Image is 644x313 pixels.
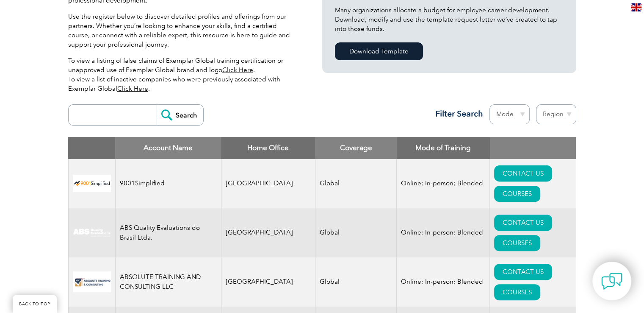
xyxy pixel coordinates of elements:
[157,105,203,125] input: Search
[221,208,315,257] td: [GEOGRAPHIC_DATA]
[13,295,57,313] a: BACK TO TOP
[221,257,315,307] td: [GEOGRAPHIC_DATA]
[601,271,622,292] img: contact-chat.png
[115,257,221,307] td: ABSOLUTE TRAINING AND CONSULTING LLC
[494,215,552,231] a: CONTACT US
[494,165,552,182] a: CONTACT US
[430,109,483,119] h3: Filter Search
[73,175,111,192] img: 37c9c059-616f-eb11-a812-002248153038-logo.png
[68,12,297,49] p: Use the register below to discover detailed profiles and offerings from our partners. Whether you...
[115,137,221,159] th: Account Name: activate to sort column descending
[397,257,490,307] td: Online; In-person; Blended
[315,137,397,159] th: Coverage: activate to sort column ascending
[494,235,540,251] a: COURSES
[73,271,111,292] img: 16e092f6-eadd-ed11-a7c6-00224814fd52-logo.png
[494,264,552,280] a: CONTACT US
[494,186,540,202] a: COURSES
[115,159,221,208] td: 9001Simplified
[115,208,221,257] td: ABS Quality Evaluations do Brasil Ltda.
[117,85,148,92] a: Click Here
[494,284,540,300] a: COURSES
[68,56,297,93] p: To view a listing of false claims of Exemplar Global training certification or unapproved use of ...
[221,159,315,208] td: [GEOGRAPHIC_DATA]
[490,137,576,159] th: : activate to sort column ascending
[397,208,490,257] td: Online; In-person; Blended
[315,159,397,208] td: Global
[73,228,111,238] img: c92924ac-d9bc-ea11-a814-000d3a79823d-logo.jpg
[222,66,253,74] a: Click Here
[397,159,490,208] td: Online; In-person; Blended
[335,6,564,34] p: Many organizations allocate a budget for employee career development. Download, modify and use th...
[315,208,397,257] td: Global
[397,137,490,159] th: Mode of Training: activate to sort column ascending
[221,137,315,159] th: Home Office: activate to sort column ascending
[315,257,397,307] td: Global
[335,42,423,60] a: Download Template
[631,3,641,11] img: en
